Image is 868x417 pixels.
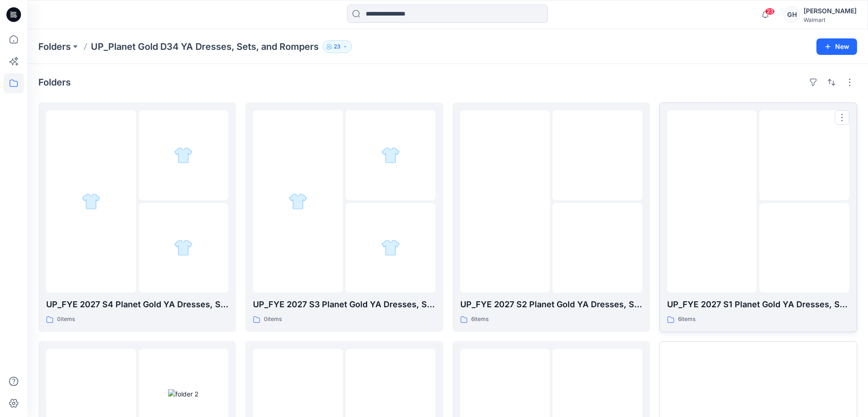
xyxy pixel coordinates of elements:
a: folder 1folder 2folder 3UP_FYE 2027 S4 Planet Gold YA Dresses, Sets and Rompers0items [38,102,236,332]
button: New [816,38,857,55]
p: 23 [334,42,341,52]
p: UP_FYE 2027 S2 Planet Gold YA Dresses, Sets and Rompers [460,298,642,311]
div: GH [784,6,800,23]
a: folder 1folder 2folder 3UP_FYE 2027 S3 Planet Gold YA Dresses, Sets and Rompers0items [245,102,443,332]
p: 6 items [471,315,489,324]
button: 23 [322,40,352,53]
p: UP_Planet Gold D34 YA Dresses, Sets, and Rompers [91,40,319,53]
img: folder 2 [174,146,193,165]
span: 23 [765,8,775,15]
img: folder 3 [381,238,400,257]
p: 6 items [678,315,695,324]
img: folder 2 [168,389,199,399]
p: UP_FYE 2027 S1 Planet Gold YA Dresses, Sets and Rompers [667,298,849,311]
p: UP_FYE 2027 S3 Planet Gold YA Dresses, Sets and Rompers [253,298,435,311]
h4: Folders [38,77,71,88]
div: [PERSON_NAME] [804,5,857,16]
img: folder 1 [289,192,307,211]
a: folder 1folder 2folder 3UP_FYE 2027 S1 Planet Gold YA Dresses, Sets and Rompers6items [659,102,857,332]
div: Walmart [804,16,857,23]
img: folder 3 [174,238,193,257]
img: folder 1 [82,192,100,211]
img: folder 2 [381,146,400,165]
p: 0 items [264,315,282,324]
p: UP_FYE 2027 S4 Planet Gold YA Dresses, Sets and Rompers [46,298,228,311]
a: folder 1folder 2folder 3UP_FYE 2027 S2 Planet Gold YA Dresses, Sets and Rompers6items [452,102,650,332]
a: Folders [38,40,71,53]
p: 0 items [57,315,75,324]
